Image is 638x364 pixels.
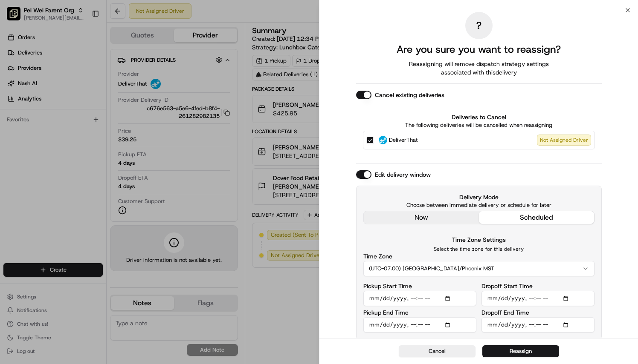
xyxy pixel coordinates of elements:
label: Delivery Mode [363,193,594,201]
span: Pylon [85,144,103,150]
a: 💻API Documentation [69,120,140,135]
label: Pickup Start Time [363,283,412,289]
label: Dropoff Start Time [481,283,533,289]
label: Time Zone [363,253,392,259]
div: 📗 [9,124,15,131]
div: 💻 [72,124,79,131]
p: The following deliveries will be cancelled when reassigning [363,121,595,129]
span: API Documentation [81,123,137,132]
span: Knowledge Base [17,123,65,132]
h2: Are you sure you want to reassign? [397,43,561,56]
img: Nash [9,8,26,25]
button: scheduled [479,211,594,224]
span: DeliverThat [389,136,418,144]
input: Clear [22,54,141,63]
label: Dropoff End Time [481,310,529,315]
a: Powered byPylon [60,143,103,150]
p: Welcome 👋 [9,34,155,47]
img: DeliverThat [379,136,387,144]
label: Pickup End Time [363,310,409,315]
button: now [364,211,479,224]
button: Cancel [399,345,476,357]
label: Deliveries to Cancel [363,113,595,121]
label: Edit delivery window [375,170,431,179]
div: We're available if you need us! [29,89,108,96]
span: Reassigning will remove dispatch strategy settings associated with this delivery [397,60,561,77]
p: Select the time zone for this delivery [363,246,594,252]
img: 1736555255976-a54dd68f-1ca7-489b-9aae-adbdc363a1c4 [9,81,24,96]
label: Cancel existing deliveries [375,91,444,99]
div: ? [465,12,493,39]
label: Time Zone Settings [452,236,506,244]
button: Reassign [482,345,559,357]
a: 📗Knowledge Base [5,120,69,135]
p: Choose between immediate delivery or schedule for later [363,201,594,209]
div: Start new chat [29,81,140,89]
button: Start new chat [145,83,155,94]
